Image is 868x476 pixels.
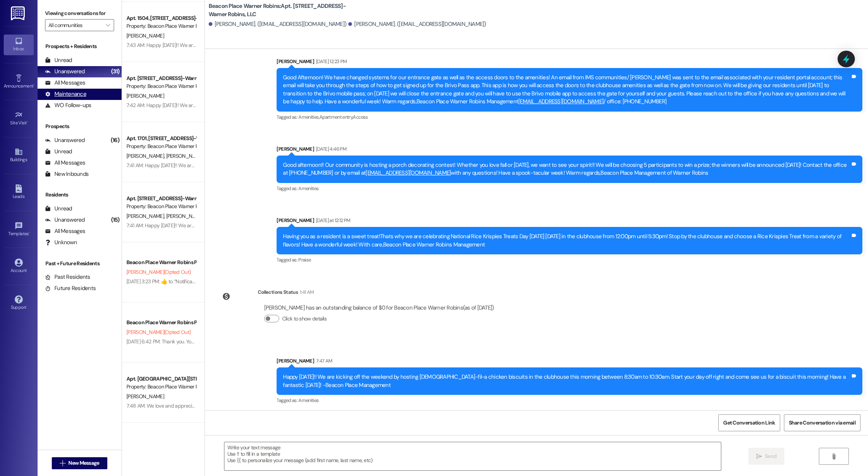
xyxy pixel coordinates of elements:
[126,269,191,275] span: [PERSON_NAME] (Opted Out)
[126,338,497,345] div: [DATE] 6:42 PM: Thank you. You will no longer receive texts from this thread. Please reply with '...
[126,383,196,391] div: Property: Beacon Place Warner Robins
[126,42,764,48] div: 7:43 AM: Happy [DATE]!! We are kicking off the weekend by hosting [DEMOGRAPHIC_DATA]-fil-a chicke...
[314,145,346,153] div: [DATE] 4:46 PM
[283,233,850,249] div: Having you as a resident is a sweet treat!Thats why we are celebrating National Rice Krispies Tre...
[45,205,72,213] div: Unread
[126,258,196,266] div: Beacon Place Warner Robins Prospect
[264,304,494,312] div: [PERSON_NAME] has an outstanding balance of $0 for Beacon Place Warner Robins (as of [DATE])
[283,161,850,177] div: Good afternoon!! Our community is hosting a porch decorating contest! Whether you love fall or [D...
[126,202,196,210] div: Property: Beacon Place Warner Robins
[45,136,85,144] div: Unanswered
[38,260,122,267] div: Past + Future Residents
[126,102,764,109] div: 7:42 AM: Happy [DATE]!! We are kicking off the weekend by hosting [DEMOGRAPHIC_DATA]-fil-a chicke...
[126,393,164,400] span: [PERSON_NAME]
[38,42,122,50] div: Prospects + Residents
[45,273,90,281] div: Past Residents
[126,134,196,142] div: Apt. 1701, [STREET_ADDRESS]-Warner Robins, LLC
[831,453,836,459] i: 
[366,169,451,177] a: [EMAIL_ADDRESS][DOMAIN_NAME]
[283,74,850,106] div: Good Afternoon! We have changed systems for our entrance gate as well as the access doors to the ...
[126,82,196,90] div: Property: Beacon Place Warner Robins
[277,254,862,265] div: Tagged as:
[277,57,862,68] div: [PERSON_NAME]
[298,397,319,403] span: Amenities
[126,74,196,82] div: Apt. [STREET_ADDRESS]-Warner Robins, LLC
[283,373,850,389] div: Happy [DATE]!! We are kicking off the weekend by hosting [DEMOGRAPHIC_DATA]-fil-a chicken biscuit...
[126,319,196,326] div: Beacon Place Warner Robins Prospect
[4,219,34,240] a: Templates •
[45,8,114,19] label: Viewing conversations for
[277,357,862,367] div: [PERSON_NAME]
[298,185,319,192] span: Amenities
[209,20,347,28] div: [PERSON_NAME]. ([EMAIL_ADDRESS][DOMAIN_NAME])
[45,239,77,246] div: Unknown
[166,153,203,159] span: [PERSON_NAME]
[789,419,856,427] span: Share Conversation via email
[126,222,763,229] div: 7:41 AM: Happy [DATE]!! We are kicking off the weekend by hosting [DEMOGRAPHIC_DATA]-fil-a chicke...
[277,395,862,406] div: Tagged as:
[109,214,122,226] div: (15)
[126,213,166,219] span: [PERSON_NAME]
[298,114,319,120] span: Amenities ,
[48,19,102,31] input: All communities
[45,170,89,178] div: New Inbounds
[126,92,164,99] span: [PERSON_NAME]
[314,216,350,224] div: [DATE] at 12:12 PM
[45,79,85,87] div: All Messages
[126,195,196,202] div: Apt. [STREET_ADDRESS]-Warner Robins, LLC
[52,457,107,469] button: New Message
[45,68,85,76] div: Unanswered
[277,183,862,194] div: Tagged as:
[258,288,298,296] div: Collections Status
[126,142,196,150] div: Property: Beacon Place Warner Robins
[11,6,26,20] img: ResiDesk Logo
[209,2,359,18] b: Beacon Place Warner Robins: Apt. [STREET_ADDRESS]-Warner Robins, LLC
[765,452,776,460] span: Send
[4,293,34,313] a: Support
[518,98,603,105] a: [EMAIL_ADDRESS][DOMAIN_NAME]
[4,145,34,166] a: Buildings
[126,22,196,30] div: Property: Beacon Place Warner Robins
[38,122,122,130] div: Prospects
[277,145,862,156] div: [PERSON_NAME]
[277,216,862,227] div: [PERSON_NAME]
[126,278,615,285] div: [DATE] 3:23 PM: ​👍​ to “ Notification Bot (Beacon Place Warner Robins): Thank you. You will no lo...
[38,191,122,199] div: Residents
[33,82,35,88] span: •
[4,256,34,277] a: Account
[282,315,326,323] label: Click to show details
[29,230,30,235] span: •
[353,114,368,120] span: Access
[314,357,332,365] div: 7:47 AM
[723,419,775,427] span: Get Conversation Link
[27,119,28,124] span: •
[60,460,65,466] i: 
[4,182,34,202] a: Leads
[348,20,486,28] div: [PERSON_NAME]. ([EMAIL_ADDRESS][DOMAIN_NAME])
[45,227,85,235] div: All Messages
[106,22,110,28] i: 
[298,288,314,296] div: 1:41 AM
[109,134,122,146] div: (16)
[126,32,164,39] span: [PERSON_NAME]
[298,257,311,263] span: Praise
[45,159,85,167] div: All Messages
[126,153,166,159] span: [PERSON_NAME]
[319,114,353,120] span: Apartment entry ,
[126,14,196,22] div: Apt. 1504, [STREET_ADDRESS]-Warner Robins, LLC
[718,414,780,431] button: Get Conversation Link
[109,66,122,77] div: (31)
[126,329,191,335] span: [PERSON_NAME] (Opted Out)
[4,35,34,55] a: Inbox
[45,148,72,156] div: Unread
[784,414,860,431] button: Share Conversation via email
[756,453,762,459] i: 
[45,284,96,292] div: Future Residents
[45,101,91,109] div: WO Follow-ups
[45,216,85,224] div: Unanswered
[126,402,256,409] div: 7:48 AM: We love and appreciate y'all . Thanks for all you do
[45,90,86,98] div: Maintenance
[314,57,347,65] div: [DATE] 12:23 PM
[748,448,785,465] button: Send
[68,459,99,467] span: New Message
